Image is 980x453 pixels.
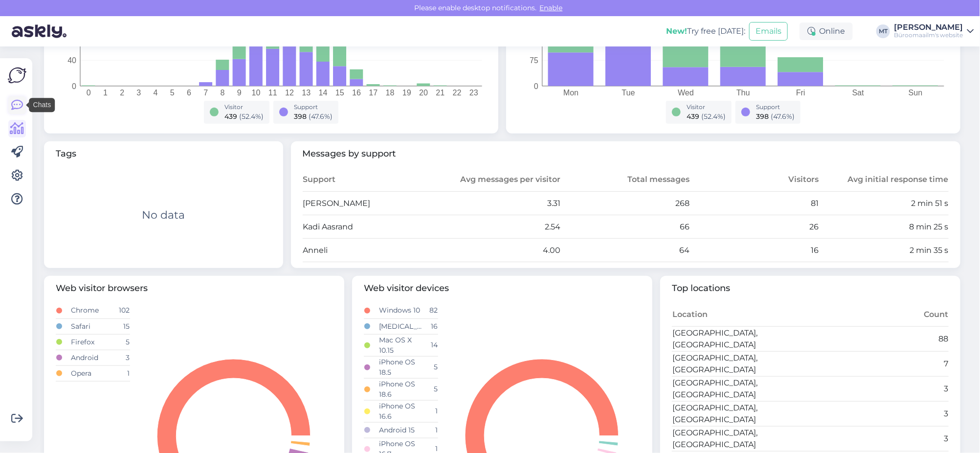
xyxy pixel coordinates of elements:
div: Chats [29,98,55,112]
th: Avg initial response time [820,168,949,192]
tspan: 1 [103,89,108,97]
td: [MEDICAL_DATA] [379,318,423,334]
td: 3 [115,350,130,365]
td: 268 [561,192,690,215]
tspan: 0 [534,82,538,90]
tspan: 0 [72,82,76,90]
span: Top locations [672,282,949,295]
td: 64 [561,239,690,262]
span: ( 47.6 %) [309,112,333,121]
td: 3 [810,426,949,451]
div: Visitor [687,103,726,112]
tspan: 18 [386,89,395,97]
b: New! [666,26,687,36]
td: Android [70,350,115,365]
tspan: 2 [120,89,124,97]
td: 2 min 35 s [820,239,949,262]
td: 7 [810,351,949,376]
td: 66 [561,215,690,239]
td: 15 [115,318,130,334]
tspan: Mon [563,89,579,97]
div: Online [800,23,853,40]
tspan: Tue [622,89,635,97]
tspan: 9 [237,89,242,97]
span: 398 [756,112,769,121]
td: 26 [690,215,819,239]
td: 5 [423,356,438,378]
td: Android 15 [379,422,423,438]
div: Support [294,103,333,112]
td: 5 [423,378,438,400]
tspan: 22 [453,89,462,97]
span: Tags [56,147,271,160]
td: Opera [70,365,115,381]
span: 439 [687,112,699,121]
td: 16 [423,318,438,334]
span: Web visitor browsers [56,282,333,295]
span: ( 52.4 %) [701,112,726,121]
td: 102 [115,303,130,318]
tspan: Wed [678,89,694,97]
td: 82 [423,303,438,318]
span: ( 47.6 %) [771,112,795,121]
td: Kadi Aasrand [303,215,432,239]
td: Firefox [70,334,115,350]
th: Location [672,303,810,326]
td: 14 [423,334,438,356]
div: Büroomaailm's website [894,31,963,39]
tspan: Thu [736,89,750,97]
td: Windows 10 [379,303,423,318]
td: Chrome [70,303,115,318]
td: Anneli [303,239,432,262]
tspan: 21 [436,89,445,97]
td: iPhone OS 18.6 [379,378,423,400]
td: 81 [690,192,819,215]
td: Safari [70,318,115,334]
td: 5 [115,334,130,350]
tspan: Sun [909,89,922,97]
td: [GEOGRAPHIC_DATA], [GEOGRAPHIC_DATA] [672,326,810,351]
td: 3 [810,376,949,401]
tspan: 75 [530,56,538,65]
th: Count [810,303,949,326]
th: Total messages [561,168,690,192]
div: No data [142,207,185,223]
tspan: 14 [319,89,328,97]
td: 1 [423,400,438,422]
td: 3.31 [432,192,561,215]
th: Support [303,168,432,192]
span: ( 52.4 %) [239,112,264,121]
td: [GEOGRAPHIC_DATA], [GEOGRAPHIC_DATA] [672,376,810,401]
div: MT [876,24,890,38]
span: 398 [294,112,307,121]
tspan: 16 [352,89,361,97]
tspan: 7 [203,89,208,97]
tspan: Sat [852,89,865,97]
td: [GEOGRAPHIC_DATA], [GEOGRAPHIC_DATA] [672,426,810,451]
tspan: 13 [302,89,311,97]
th: Avg messages per visitor [432,168,561,192]
tspan: 12 [285,89,294,97]
td: 4.00 [432,239,561,262]
tspan: 5 [170,89,175,97]
button: Emails [749,22,788,41]
td: 3 [810,401,949,426]
th: Visitors [690,168,819,192]
tspan: 11 [268,89,277,97]
div: [PERSON_NAME] [894,23,963,31]
td: 1 [423,422,438,438]
td: [GEOGRAPHIC_DATA], [GEOGRAPHIC_DATA] [672,351,810,376]
td: 1 [115,365,130,381]
td: iPhone OS 16.6 [379,400,423,422]
tspan: 6 [187,89,191,97]
tspan: Fri [796,89,805,97]
tspan: 17 [369,89,378,97]
tspan: 20 [419,89,428,97]
a: [PERSON_NAME]Büroomaailm's website [894,23,974,39]
td: [PERSON_NAME] [303,192,432,215]
tspan: 0 [87,89,91,97]
tspan: 3 [136,89,141,97]
tspan: 19 [402,89,411,97]
tspan: 8 [221,89,225,97]
td: iPhone OS 18.5 [379,356,423,378]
